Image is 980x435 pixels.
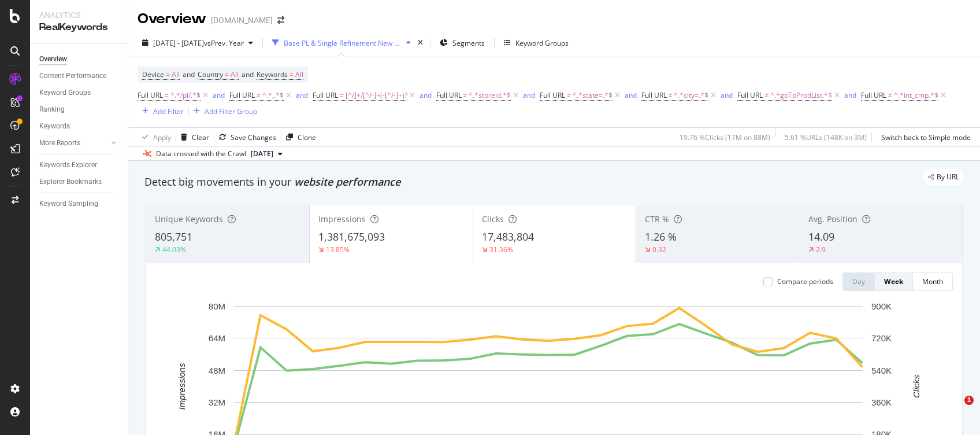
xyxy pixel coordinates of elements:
span: = [165,90,169,100]
button: Save Changes [214,128,276,146]
span: ^.*/pl/.*$ [170,87,201,104]
div: legacy label [923,169,964,185]
div: Explorer Bookmarks [39,176,102,188]
text: 720K [871,333,892,343]
span: Clicks [482,213,504,224]
a: Overview [39,53,120,65]
div: Compare periods [777,277,833,286]
a: More Reports [39,137,108,149]
a: Keyword Groups [39,87,120,99]
span: 1.26 % [645,230,677,244]
span: Full URL [641,90,667,100]
span: Full URL [861,90,886,100]
span: ^.*int_cmp.*$ [894,87,938,104]
button: Base PL & Single Refinement New URLs [268,34,415,52]
span: All [231,67,239,83]
a: Explorer Bookmarks [39,176,120,188]
button: Apply [138,128,171,146]
div: 19.76 % Clicks ( 17M on 88M ) [680,132,770,142]
span: ≠ [764,90,769,100]
span: ^.*goToProdList.*$ [770,87,832,104]
button: Day [842,272,875,291]
span: ≠ [463,90,467,100]
div: Content Performance [39,70,106,82]
div: Analytics [39,9,118,21]
span: ≠ [567,90,571,100]
span: [DATE] - [DATE] [153,38,204,48]
text: 900K [871,301,892,311]
a: Content Performance [39,70,120,82]
div: [DOMAIN_NAME] [211,14,273,26]
button: and [625,90,637,101]
div: 31.36% [489,245,513,255]
button: Keyword Groups [499,34,573,52]
button: and [844,90,856,101]
div: Keyword Sampling [39,198,98,210]
text: 64M [209,333,225,343]
text: 48M [209,366,225,375]
div: 44.03% [162,245,186,255]
div: Clone [298,132,316,142]
text: 360K [871,397,892,407]
div: Overview [138,9,206,29]
button: and [296,90,308,101]
text: 540K [871,366,892,375]
span: vs Prev. Year [204,38,244,48]
div: Add Filter Group [205,106,257,116]
button: and [523,90,535,101]
span: 805,751 [155,230,192,244]
span: ^.*storeid.*$ [469,87,511,104]
span: CTR % [645,213,669,224]
span: Avg. Position [808,213,857,224]
span: ≠ [669,90,673,100]
div: 0.32 [652,245,666,255]
div: Save Changes [231,132,276,142]
span: ^.*state=.*$ [573,87,612,104]
span: Full URL [737,90,763,100]
div: and [523,90,535,100]
span: = [289,69,294,79]
span: = [225,69,229,79]
div: Keywords Explorer [39,159,97,171]
button: Add Filter Group [189,104,257,118]
span: Segments [452,38,485,48]
div: Day [852,277,865,286]
button: Add Filter [138,104,184,118]
span: = [340,90,344,100]
a: Keywords [39,120,120,132]
span: By URL [937,174,959,180]
span: ^.*city=.*$ [674,87,708,104]
div: RealKeywords [39,21,118,34]
text: Impressions [177,363,187,410]
span: 14.09 [808,230,834,244]
div: Base PL & Single Refinement New URLs [284,38,402,48]
span: Keywords [257,69,288,79]
button: [DATE] - [DATE]vsPrev. Year [138,34,258,52]
span: Full URL [540,90,565,100]
span: 1,381,675,093 [318,230,385,244]
a: Ranking [39,104,120,116]
span: 2024 Dec. 28th [251,149,273,159]
a: Keyword Sampling [39,198,120,210]
span: ≠ [257,90,261,100]
span: Full URL [138,90,163,100]
span: Full URL [313,90,338,100]
button: Segments [435,34,489,52]
button: and [420,90,432,101]
text: 32M [209,397,225,407]
button: Month [913,272,953,291]
button: and [213,90,225,101]
div: More Reports [39,137,80,149]
button: [DATE] [246,147,287,161]
span: and [183,69,195,79]
div: 5.61 % URLs ( 148K on 3M ) [785,132,867,142]
span: Device [142,69,164,79]
button: Clone [281,128,316,146]
button: Clear [176,128,209,146]
div: Add Filter [153,106,184,116]
span: 17,483,804 [482,230,534,244]
span: Unique Keywords [155,213,223,224]
button: Week [875,272,913,291]
span: [^/]+/[^/-]+(-[^/-]+)? [346,87,407,104]
span: 1 [964,396,974,405]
